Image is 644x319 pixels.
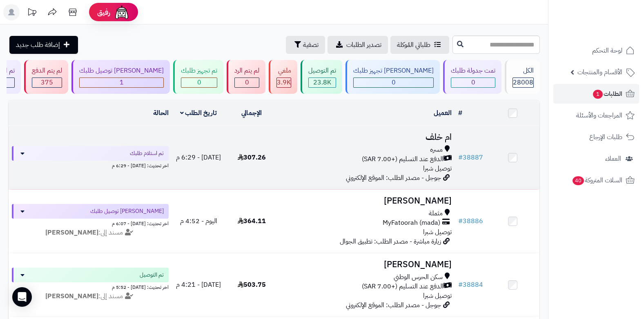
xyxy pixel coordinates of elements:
[423,227,452,237] span: توصيل شبرا
[286,36,325,54] button: تصفية
[553,106,639,125] a: المراجعات والأسئلة
[172,60,225,94] a: تم تجهيز طلبك 0
[362,282,443,291] span: الدفع عند التسليم (+7.00 SAR)
[12,282,169,291] div: اخر تحديث: [DATE] - 5:52 م
[6,292,175,301] div: مسند إلى:
[383,218,440,228] span: MyFatoorah (mada)
[576,110,622,121] span: المراجعات والأسئلة
[281,260,452,269] h3: [PERSON_NAME]
[16,40,60,50] span: إضافة طلب جديد
[390,36,449,54] a: طلباتي المُوكلة
[12,161,169,169] div: اخر تحديث: [DATE] - 6:29 م
[97,7,110,17] span: رفيق
[130,149,164,157] span: تم استلام طلبك
[267,60,299,94] a: ملغي 3.9K
[589,131,622,143] span: طلبات الإرجاع
[114,4,130,20] img: ai-face.png
[22,60,70,94] a: لم يتم الدفع 375
[309,78,336,87] div: 23776
[281,133,452,142] h3: ام خلف
[458,108,462,118] a: #
[344,60,441,94] a: [PERSON_NAME] تجهيز طلبك 0
[458,153,463,162] span: #
[45,291,98,301] strong: [PERSON_NAME]
[241,108,262,118] a: الإجمالي
[32,66,62,75] div: لم يتم الدفع
[362,155,443,164] span: الدفع عند التسليم (+7.00 SAR)
[308,66,336,75] div: تم التوصيل
[238,280,266,290] span: 503.75
[328,36,388,54] a: تصدير الطلبات
[79,66,164,75] div: [PERSON_NAME] توصيل طلبك
[277,78,291,87] div: 3855
[458,280,483,290] a: #38884
[346,300,441,310] span: جوجل - مصدر الطلب: الموقع الإلكتروني
[197,78,201,87] span: 0
[353,66,434,75] div: [PERSON_NAME] تجهيز طلبك
[458,216,463,226] span: #
[32,78,62,87] div: 375
[458,153,483,162] a: #38887
[592,88,622,100] span: الطلبات
[588,21,636,38] img: logo-2.png
[90,207,164,215] span: [PERSON_NAME] توصيل طلبك
[41,78,53,87] span: 375
[276,66,291,75] div: ملغي
[70,60,172,94] a: [PERSON_NAME] توصيل طلبك 1
[180,108,217,118] a: تاريخ الطلب
[299,60,344,94] a: تم التوصيل 23.8K
[553,41,639,60] a: لوحة التحكم
[346,40,381,50] span: تصدير الطلبات
[553,84,639,104] a: الطلبات1
[451,78,495,87] div: 0
[354,78,433,87] div: 0
[429,209,443,218] span: مثملة
[577,66,622,78] span: الأقسام والمنتجات
[513,78,533,87] span: 28008
[346,173,441,183] span: جوجل - مصدر الطلب: الموقع الإلكتروني
[140,271,164,279] span: تم التوصيل
[176,153,221,162] span: [DATE] - 6:29 م
[592,45,622,56] span: لوحة التحكم
[12,219,169,227] div: اخر تحديث: [DATE] - 6:07 م
[6,228,175,237] div: مسند إلى:
[277,78,291,87] span: 3.9K
[120,78,124,87] span: 1
[235,78,259,87] div: 0
[397,40,430,50] span: طلباتي المُوكلة
[238,216,266,226] span: 364.11
[573,176,584,185] span: 40
[471,78,475,87] span: 0
[572,175,622,186] span: السلات المتروكة
[553,171,639,190] a: السلات المتروكة40
[553,127,639,147] a: طلبات الإرجاع
[45,228,98,237] strong: [PERSON_NAME]
[181,66,217,75] div: تم تجهيز طلبك
[513,66,534,75] div: الكل
[153,108,169,118] a: الحالة
[245,78,249,87] span: 0
[434,108,452,118] a: العميل
[176,280,221,290] span: [DATE] - 4:21 م
[593,90,603,99] span: 1
[22,4,42,22] a: تحديثات المنصة
[605,153,621,164] span: العملاء
[225,60,267,94] a: لم يتم الرد 0
[238,153,266,162] span: 307.26
[12,287,32,307] div: Open Intercom Messenger
[180,216,217,226] span: اليوم - 4:52 م
[441,60,503,94] a: تمت جدولة طلبك 0
[458,216,483,226] a: #38886
[181,78,217,87] div: 0
[392,78,396,87] span: 0
[234,66,259,75] div: لم يتم الرد
[394,272,443,282] span: سكن الحرس الوطني
[503,60,541,94] a: الكل28008
[553,149,639,168] a: العملاء
[423,164,452,173] span: توصيل شبرا
[281,196,452,206] h3: [PERSON_NAME]
[313,78,331,87] span: 23.8K
[340,237,441,246] span: زيارة مباشرة - مصدر الطلب: تطبيق الجوال
[423,291,452,301] span: توصيل شبرا
[303,40,319,50] span: تصفية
